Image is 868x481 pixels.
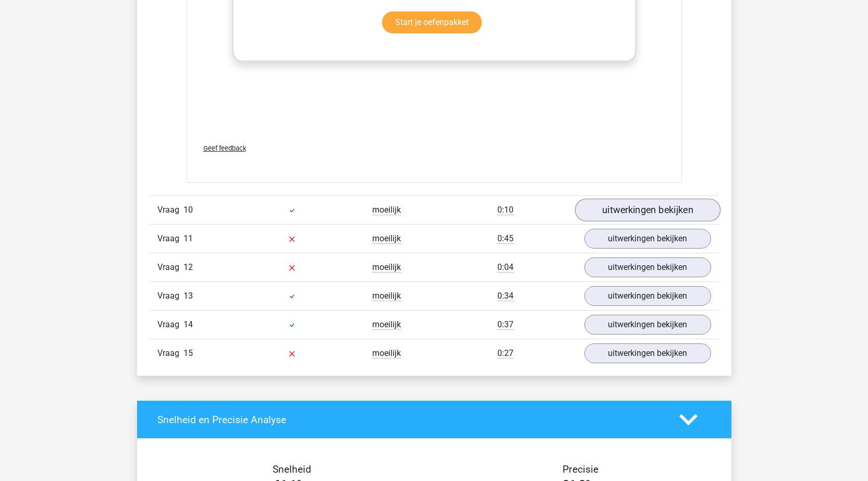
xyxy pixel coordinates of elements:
span: Vraag [157,290,184,302]
span: 0:04 [497,262,514,273]
span: 0:45 [497,233,514,244]
span: 0:27 [497,348,514,359]
span: moeilijk [372,348,401,359]
span: 0:37 [497,319,514,330]
span: 11 [184,233,193,243]
a: uitwerkingen bekijken [584,257,711,277]
span: moeilijk [372,205,401,215]
span: moeilijk [372,319,401,330]
span: Vraag [157,347,184,360]
h4: Snelheid [157,463,426,475]
span: 0:34 [497,291,514,301]
h4: Precisie [446,463,715,475]
span: 0:10 [497,205,514,215]
a: uitwerkingen bekijken [584,286,711,306]
a: uitwerkingen bekijken [584,229,711,249]
span: Geef feedback [203,144,246,152]
span: 15 [184,348,193,358]
span: Vraag [157,318,184,331]
span: 13 [184,291,193,301]
span: 10 [184,205,193,215]
span: Vraag [157,261,184,274]
span: Vraag [157,232,184,245]
span: 14 [184,319,193,329]
span: moeilijk [372,262,401,273]
span: moeilijk [372,233,401,244]
a: Start je oefenpakket [382,11,482,33]
span: Vraag [157,204,184,216]
span: 12 [184,262,193,272]
a: uitwerkingen bekijken [574,199,720,221]
h4: Snelheid en Precisie Analyse [157,414,664,426]
a: uitwerkingen bekijken [584,315,711,335]
a: uitwerkingen bekijken [584,343,711,363]
span: moeilijk [372,291,401,301]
